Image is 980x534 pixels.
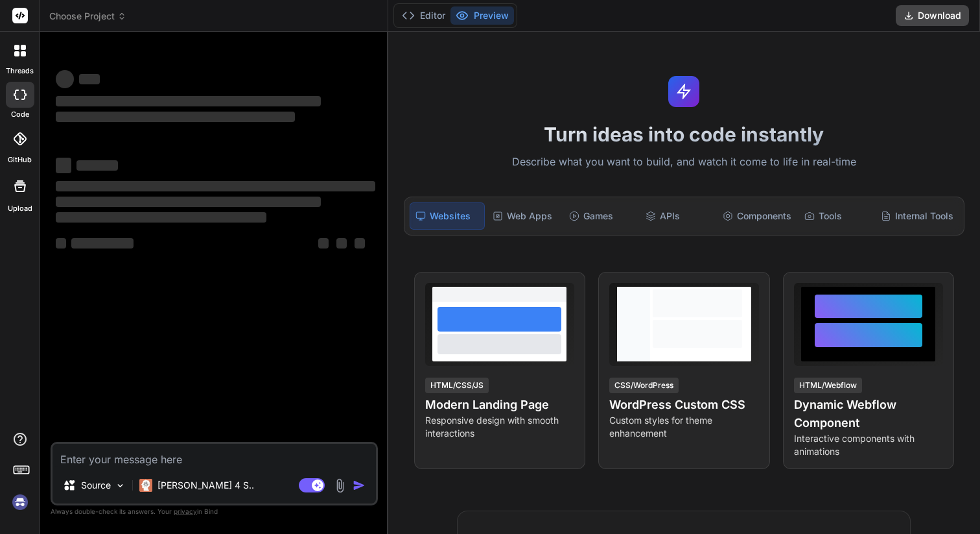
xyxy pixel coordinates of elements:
[11,109,29,120] label: code
[115,480,126,491] img: Pick Models
[332,478,347,493] img: attachment
[6,66,34,77] label: threads
[609,378,679,393] div: CSS/WordPress
[79,74,100,84] span: ‌
[56,197,321,207] span: ‌
[410,202,485,230] div: Websites
[56,96,321,106] span: ‌
[487,202,561,230] div: Web Apps
[71,238,134,249] span: ‌
[355,238,365,249] span: ‌
[8,203,32,214] label: Upload
[51,505,378,518] p: Always double-check its answers. Your in Bind
[353,479,366,492] img: icon
[56,112,295,122] span: ‌
[876,202,959,230] div: Internal Tools
[336,238,347,249] span: ‌
[396,154,973,171] p: Describe what you want to build, and watch it come to life in real-time
[139,479,152,492] img: Claude 4 Sonnet
[56,70,74,88] span: ‌
[318,238,329,249] span: ‌
[896,5,969,26] button: Download
[174,507,197,515] span: privacy
[425,414,575,440] p: Responsive design with smooth interactions
[794,432,944,458] p: Interactive components with animations
[81,479,111,492] p: Source
[9,491,31,513] img: signin
[76,160,118,171] span: ‌
[56,238,66,249] span: ‌
[609,396,759,414] h4: WordPress Custom CSS
[450,6,514,25] button: Preview
[56,212,266,223] span: ‌
[425,396,575,414] h4: Modern Landing Page
[56,158,71,173] span: ‌
[717,202,797,230] div: Components
[794,396,944,432] h4: Dynamic Webflow Component
[8,154,32,165] label: GitHub
[56,181,375,191] span: ‌
[794,378,862,393] div: HTML/Webflow
[609,414,759,440] p: Custom styles for theme enhancement
[157,479,254,492] p: [PERSON_NAME] 4 S..
[640,202,714,230] div: APIs
[49,10,126,23] span: Choose Project
[396,123,973,146] h1: Turn ideas into code instantly
[425,378,489,393] div: HTML/CSS/JS
[397,6,450,25] button: Editor
[799,202,873,230] div: Tools
[564,202,638,230] div: Games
